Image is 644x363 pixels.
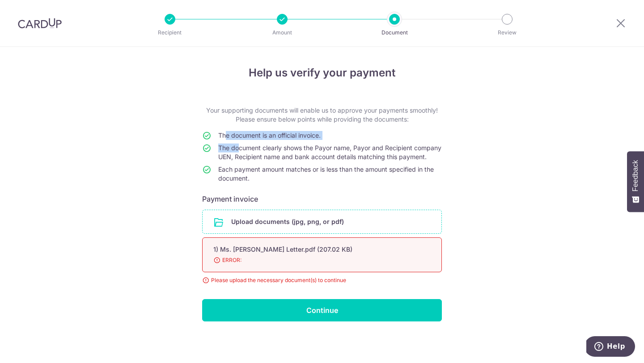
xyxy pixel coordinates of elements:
[213,256,409,265] span: ERROR:
[627,151,644,212] button: Feedback - Show survey
[18,18,62,29] img: CardUp
[202,106,442,124] p: Your supporting documents will enable us to approve your payments smoothly! Please ensure below p...
[202,276,442,285] div: Please upload the necessary document(s) to continue
[202,210,442,234] div: Upload documents (jpg, png, or pdf)
[202,194,442,204] h6: Payment invoice
[361,28,428,37] p: Document
[202,299,442,321] input: Continue
[218,131,321,139] span: The document is an official invoice.
[202,65,442,81] h4: Help us verify your payment
[218,165,434,182] span: Each payment amount matches or is less than the amount specified in the document.
[137,28,203,37] p: Recipient
[631,160,640,191] span: Feedback
[249,28,315,37] p: Amount
[586,336,635,359] iframe: Opens a widget where you can find more information
[213,245,409,254] div: 1) Ms. [PERSON_NAME] Letter.pdf (207.02 KB)
[218,144,441,160] span: The document clearly shows the Payor name, Payor and Recipient company UEN, Recipient name and ba...
[474,28,540,37] p: Review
